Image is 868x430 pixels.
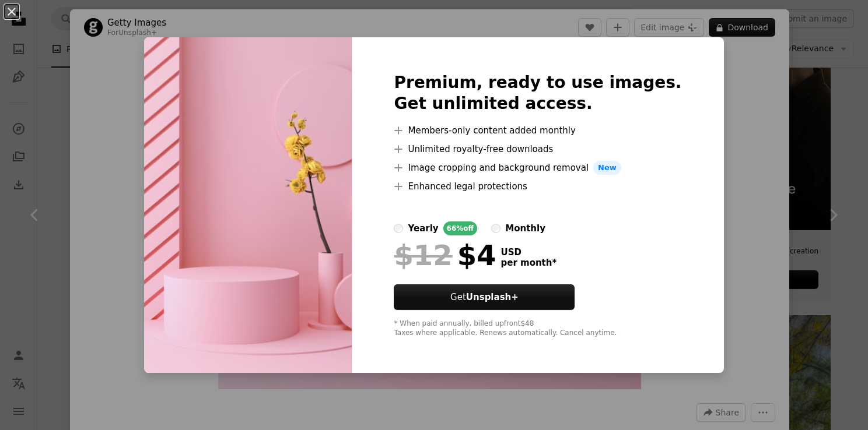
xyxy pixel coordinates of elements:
[501,247,556,258] span: USD
[394,284,575,310] button: GetUnsplash+
[505,221,545,235] div: monthly
[394,224,403,233] input: yearly66%off
[394,72,681,114] h2: Premium, ready to use images. Get unlimited access.
[394,142,681,156] li: Unlimited royalty-free downloads
[408,221,438,235] div: yearly
[466,292,519,302] strong: Unsplash+
[593,161,621,175] span: New
[394,240,496,270] div: $4
[394,161,681,175] li: Image cropping and background removal
[144,37,352,373] img: premium_photo-1683121177357-30453583daed
[394,319,681,338] div: * When paid annually, billed upfront $48 Taxes where applicable. Renews automatically. Cancel any...
[394,179,681,193] li: Enhanced legal protections
[394,124,681,138] li: Members-only content added monthly
[443,221,478,235] div: 66% off
[394,240,452,270] span: $12
[491,224,501,233] input: monthly
[501,258,556,268] span: per month *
